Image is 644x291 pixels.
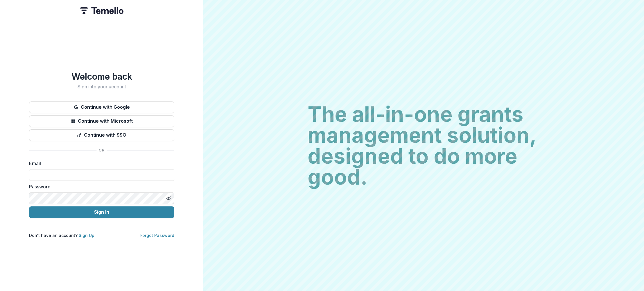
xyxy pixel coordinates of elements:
[80,7,123,14] img: Temelio
[29,232,94,238] p: Don't have an account?
[29,101,174,113] button: Continue with Google
[29,115,174,127] button: Continue with Microsoft
[29,183,171,190] label: Password
[140,233,174,238] a: Forgot Password
[29,206,174,218] button: Sign In
[29,84,174,90] h2: Sign into your account
[79,233,94,238] a: Sign Up
[164,194,173,203] button: Toggle password visibility
[29,71,174,82] h1: Welcome back
[29,129,174,141] button: Continue with SSO
[29,160,171,167] label: Email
